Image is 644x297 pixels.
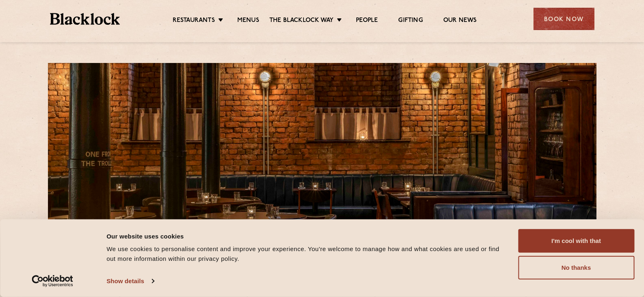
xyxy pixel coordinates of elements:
[106,231,500,241] div: Our website uses cookies
[398,17,423,26] a: Gifting
[518,229,634,253] button: I'm cool with that
[443,17,477,26] a: Our News
[518,256,634,280] button: No thanks
[17,275,88,287] a: Usercentrics Cookiebot - opens in a new window
[50,13,120,25] img: BL_Textured_Logo-footer-cropped.svg
[356,17,378,26] a: People
[269,17,334,26] a: The Blacklock Way
[237,17,259,26] a: Menus
[106,244,500,264] div: We use cookies to personalise content and improve your experience. You're welcome to manage how a...
[106,275,154,287] a: Show details
[173,17,215,26] a: Restaurants
[533,8,594,30] div: Book Now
